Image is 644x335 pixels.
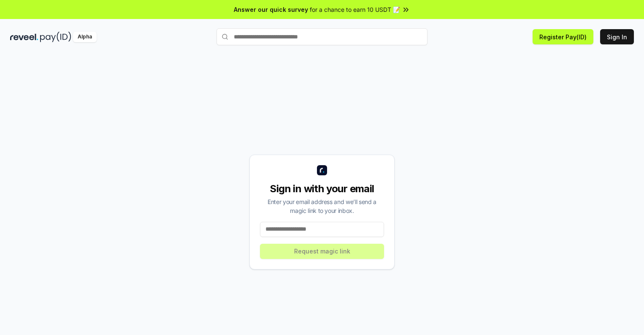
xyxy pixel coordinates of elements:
span: Answer our quick survey [234,5,308,14]
img: pay_id [40,32,71,42]
div: Sign in with your email [260,182,384,196]
button: Register Pay(ID) [533,29,593,44]
img: reveel_dark [10,32,38,42]
div: Enter your email address and we’ll send a magic link to your inbox. [260,197,384,215]
div: Alpha [73,32,97,42]
img: logo_small [317,165,327,175]
button: Sign In [600,29,634,44]
span: for a chance to earn 10 USDT 📝 [310,5,400,14]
